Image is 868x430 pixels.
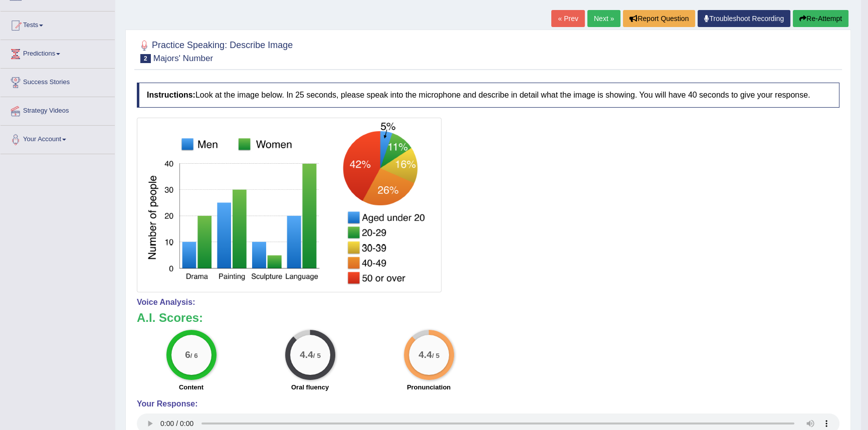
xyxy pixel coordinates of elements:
button: Report Question [623,10,695,27]
h2: Practice Speaking: Describe Image [137,38,293,63]
h4: Your Response: [137,399,839,408]
button: Re-Attempt [793,10,848,27]
a: Predictions [1,40,115,65]
small: / 5 [313,352,320,359]
a: Troubleshoot Recording [698,10,790,27]
h4: Look at the image below. In 25 seconds, please speak into the microphone and describe in detail w... [137,83,839,108]
span: 2 [140,54,151,63]
small: Majors' Number [153,54,213,63]
label: Pronunciation [407,382,451,392]
a: Tests [1,12,115,37]
a: Success Stories [1,69,115,94]
h4: Voice Analysis: [137,298,839,307]
big: 4.4 [418,349,432,360]
a: « Prev [551,10,584,27]
label: Oral fluency [291,382,329,392]
b: A.I. Scores: [137,311,203,324]
a: Your Account [1,126,115,151]
small: / 5 [431,352,439,359]
b: Instructions: [147,91,195,99]
a: Next » [587,10,620,27]
a: Strategy Videos [1,97,115,122]
big: 6 [185,349,190,360]
big: 4.4 [300,349,313,360]
label: Content [179,382,203,392]
small: / 6 [190,352,197,359]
